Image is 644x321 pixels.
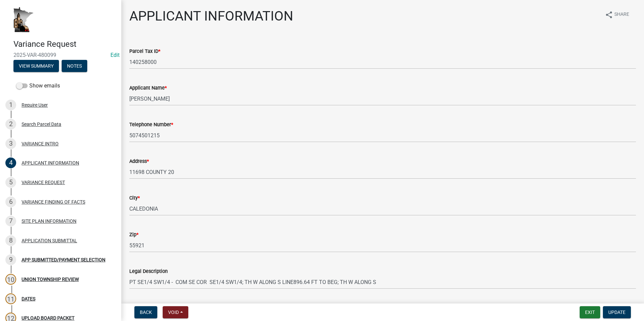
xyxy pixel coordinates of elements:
[110,52,120,58] a: Edit
[22,219,76,223] div: SITE PLAN INFORMATION
[22,200,85,204] div: VARIANCE FINDING OF FACTS
[5,235,16,246] div: 8
[5,293,16,304] div: 11
[22,296,35,301] div: DATES
[605,11,613,19] i: share
[22,238,77,243] div: APPLICATION SUBMITTAL
[163,306,188,318] button: Void
[62,60,87,72] button: Notes
[129,122,173,127] label: Telephone Number
[129,86,167,91] label: Applicant Name
[22,103,48,107] div: Require User
[5,157,16,168] div: 4
[140,310,152,315] span: Back
[5,197,16,207] div: 6
[5,216,16,226] div: 7
[129,269,168,274] label: Legal Description
[5,274,16,285] div: 10
[22,277,79,282] div: UNION TOWNSHIP REVIEW
[608,310,625,315] span: Update
[22,180,65,185] div: VARIANCE REQUEST
[129,233,138,237] label: Zip
[13,39,116,49] h4: Variance Request
[603,306,631,318] button: Update
[22,122,61,127] div: Search Parcel Data
[5,100,16,110] div: 1
[16,82,60,90] label: Show emails
[134,306,157,318] button: Back
[129,196,140,201] label: City
[614,11,629,19] span: Share
[580,306,600,318] button: Exit
[5,138,16,149] div: 3
[22,316,74,320] div: UPLOAD BOARD PACKET
[129,159,149,164] label: Address
[13,7,34,32] img: Houston County, Minnesota
[110,52,120,58] wm-modal-confirm: Edit Application Number
[129,49,160,54] label: Parcel Tax ID
[5,254,16,265] div: 9
[168,310,179,315] span: Void
[600,8,635,21] button: shareShare
[22,257,105,262] div: APP SUBMITTED/PAYMENT SELECTION
[13,52,108,58] span: 2025-VAR-480099
[5,119,16,130] div: 2
[5,177,16,188] div: 5
[22,141,59,146] div: VARIANCE INTRO
[62,64,87,69] wm-modal-confirm: Notes
[129,8,293,24] h1: APPLICANT INFORMATION
[13,60,59,72] button: View Summary
[22,160,79,165] div: APPLICANT INFORMATION
[13,64,59,69] wm-modal-confirm: Summary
